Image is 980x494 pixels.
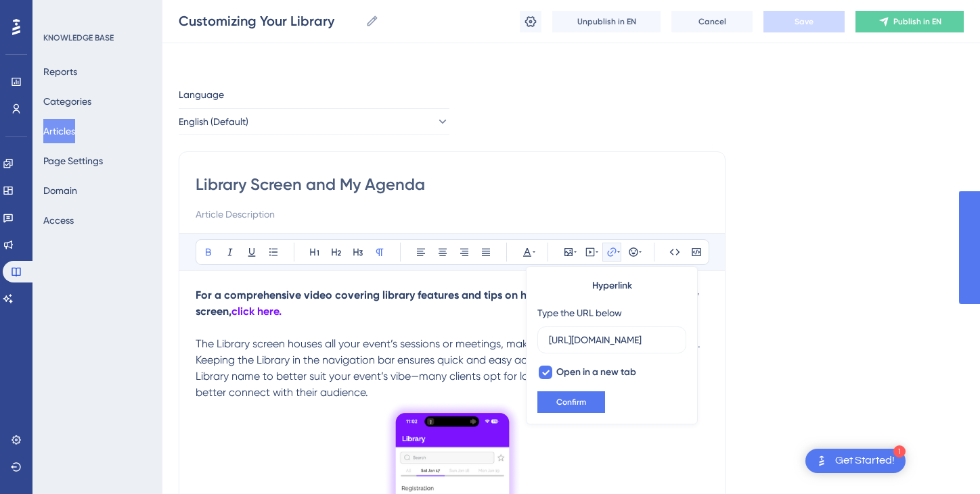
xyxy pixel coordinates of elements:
button: Cancel [671,11,753,32]
input: Article Title [196,174,709,195]
div: Type the URL below [537,305,622,321]
img: launcher-image-alternative-text [814,453,830,469]
span: Language [179,87,224,103]
span: Save [795,16,814,27]
button: Categories [43,89,91,114]
div: Get Started! [835,453,895,468]
input: Article Description [196,206,709,222]
button: Articles [43,119,75,143]
span: Cancel [698,16,726,27]
button: Save [763,11,845,32]
button: Access [43,208,74,232]
strong: For a comprehensive video covering library features and tips on how to make the most of the libra... [196,289,701,318]
div: Open Get Started! checklist, remaining modules: 1 [805,449,906,473]
input: Article Name [179,11,360,30]
span: English (Default) [179,114,248,130]
span: Hyperlink [592,278,632,294]
span: Open in a new tab [556,364,636,380]
iframe: UserGuiding AI Assistant Launcher [923,441,964,481]
input: Type the value [549,332,675,347]
span: Unpublish in EN [577,16,636,27]
span: Publish in EN [893,16,941,27]
span: The Library screen houses all your event’s sessions or meetings, making it the go-to spot for att... [196,337,703,399]
button: Domain [43,178,77,203]
button: Confirm [537,391,605,413]
div: 1 [893,445,906,458]
button: Reports [43,59,77,84]
button: Page Settings [43,149,103,173]
a: click here. [231,305,282,318]
button: English (Default) [179,108,449,135]
button: Unpublish in EN [552,11,661,32]
span: Confirm [556,397,586,407]
div: KNOWLEDGE BASE [43,32,114,43]
button: Publish in EN [855,11,964,32]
